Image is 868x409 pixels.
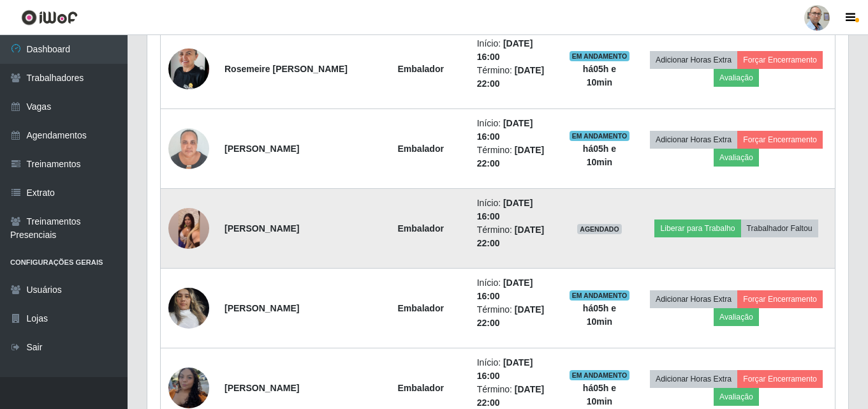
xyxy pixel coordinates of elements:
[477,356,554,383] li: Início:
[650,51,737,69] button: Adicionar Horas Extra
[477,37,554,64] li: Início:
[570,370,630,380] span: EM ANDAMENTO
[650,131,737,149] button: Adicionar Horas Extra
[477,197,554,223] li: Início:
[224,64,348,74] strong: Rosemeire [PERSON_NAME]
[224,144,299,154] strong: [PERSON_NAME]
[714,308,759,326] button: Avaliação
[570,131,630,141] span: EM ANDAMENTO
[477,144,554,170] li: Término:
[398,144,444,154] strong: Embalador
[737,370,823,388] button: Forçar Encerramento
[477,303,554,330] li: Término:
[714,149,759,167] button: Avaliação
[477,118,533,142] time: [DATE] 16:00
[477,117,554,144] li: Início:
[477,198,533,221] time: [DATE] 16:00
[224,383,299,393] strong: [PERSON_NAME]
[168,42,209,96] img: 1739996135764.jpeg
[168,121,209,175] img: 1733849599203.jpeg
[570,290,630,301] span: EM ANDAMENTO
[477,223,554,250] li: Término:
[570,51,630,61] span: EM ANDAMENTO
[654,219,740,237] button: Liberar para Trabalho
[477,357,533,381] time: [DATE] 16:00
[583,64,616,87] strong: há 05 h e 10 min
[224,223,299,234] strong: [PERSON_NAME]
[737,131,823,149] button: Forçar Encerramento
[398,303,444,313] strong: Embalador
[714,69,759,87] button: Avaliação
[583,383,616,406] strong: há 05 h e 10 min
[650,370,737,388] button: Adicionar Horas Extra
[477,278,533,301] time: [DATE] 16:00
[168,183,209,274] img: 1741876304850.jpeg
[737,290,823,308] button: Forçar Encerramento
[21,10,78,26] img: CoreUI Logo
[398,64,444,74] strong: Embalador
[168,281,209,335] img: 1744396836120.jpeg
[737,51,823,69] button: Forçar Encerramento
[583,144,616,167] strong: há 05 h e 10 min
[477,276,554,303] li: Início:
[477,64,554,91] li: Término:
[398,223,444,234] strong: Embalador
[577,224,622,234] span: AGENDADO
[477,38,533,62] time: [DATE] 16:00
[398,383,444,393] strong: Embalador
[714,388,759,406] button: Avaliação
[583,303,616,327] strong: há 05 h e 10 min
[650,290,737,308] button: Adicionar Horas Extra
[224,303,299,313] strong: [PERSON_NAME]
[741,219,818,237] button: Trabalhador Faltou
